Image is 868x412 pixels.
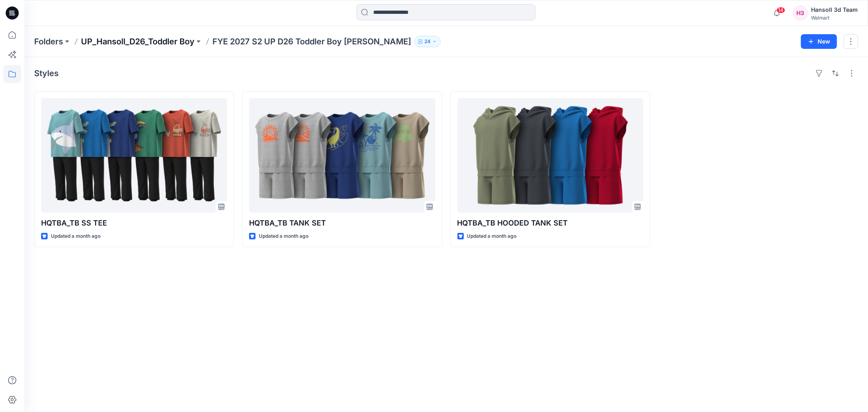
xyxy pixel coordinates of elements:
[801,34,837,49] button: New
[811,15,858,21] div: Walmart
[259,232,308,241] p: Updated a month ago
[811,5,858,15] div: Hansoll 3d Team
[212,36,411,47] p: FYE 2027 S2 UP D26 Toddler Boy [PERSON_NAME]
[249,217,435,229] p: HQTBA_TB TANK SET
[424,37,431,46] p: 24
[467,232,517,241] p: Updated a month ago
[41,98,227,213] a: HQTBA_TB SS TEE
[81,36,195,47] a: UP_Hansoll_D26_Toddler Boy
[249,98,435,213] a: HQTBA_TB TANK SET
[414,36,441,47] button: 24
[776,7,785,13] span: 14
[457,217,643,229] p: HQTBA_TB HOODED TANK SET
[34,36,63,47] a: Folders
[793,6,808,20] div: H3
[34,68,59,78] h4: Styles
[41,217,227,229] p: HQTBA_TB SS TEE
[51,232,101,241] p: Updated a month ago
[457,98,643,213] a: HQTBA_TB HOODED TANK SET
